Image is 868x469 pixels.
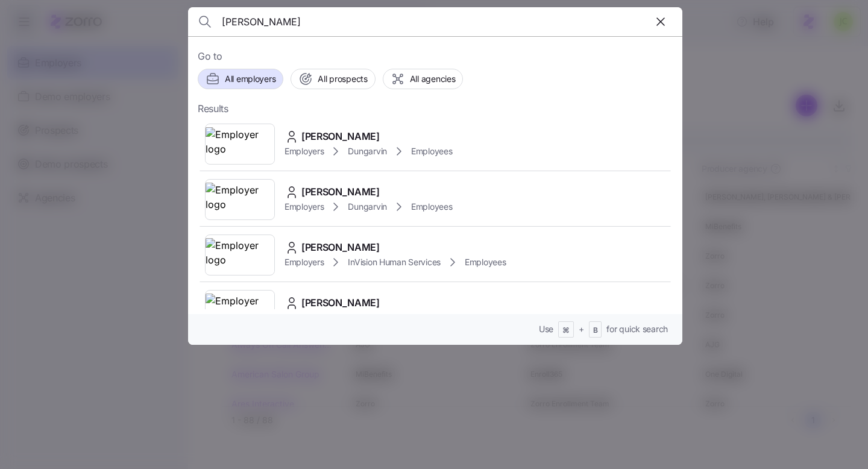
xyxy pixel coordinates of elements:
[225,73,275,85] span: All employers
[206,183,274,216] img: Employer logo
[410,73,456,85] span: All agencies
[198,49,673,64] span: Go to
[285,201,324,213] span: Employers
[206,127,274,161] img: Employer logo
[198,101,228,116] span: Results
[539,323,553,335] span: Use
[206,294,274,327] img: Employer logo
[301,295,380,310] span: [PERSON_NAME]
[206,238,274,272] img: Employer logo
[348,201,386,213] span: Dungarvin
[579,323,584,335] span: +
[198,69,283,89] button: All employers
[301,129,380,144] span: [PERSON_NAME]
[301,184,380,200] span: [PERSON_NAME]
[465,256,506,268] span: Employees
[301,240,380,255] span: [PERSON_NAME]
[606,323,668,335] span: for quick search
[285,256,324,268] span: Employers
[383,69,464,89] button: All agencies
[318,73,367,85] span: All prospects
[411,145,452,157] span: Employees
[348,256,441,268] span: InVision Human Services
[593,326,598,336] span: B
[285,145,324,157] span: Employers
[291,69,375,89] button: All prospects
[562,326,570,336] span: ⌘
[348,145,386,157] span: Dungarvin
[411,201,452,213] span: Employees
